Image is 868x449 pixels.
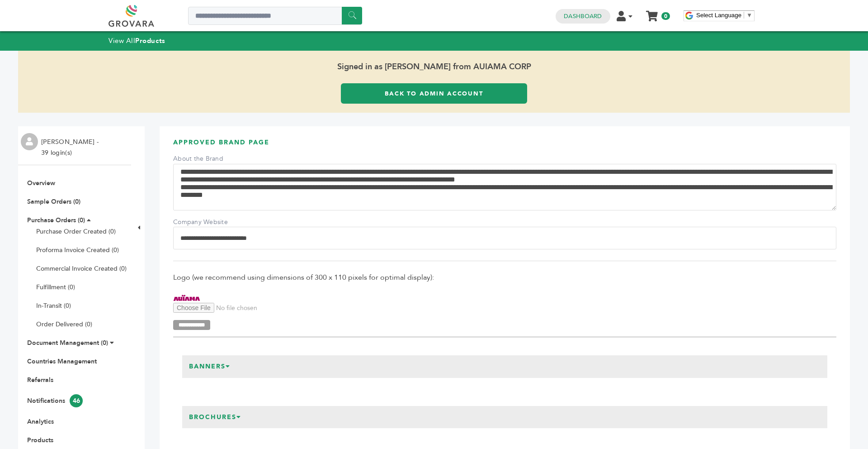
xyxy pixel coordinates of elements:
a: My Cart [647,8,657,18]
a: Products [27,436,53,444]
a: Countries Management [27,357,97,366]
a: Sample Orders (0) [27,197,80,206]
span: ▼ [746,12,752,19]
span: Signed in as [PERSON_NAME] from AUIAMA CORP [18,51,850,83]
input: Search a product or brand... [188,7,362,25]
a: Commercial Invoice Created (0) [36,264,127,273]
h3: Brochures [182,406,248,429]
span: Select Language [696,12,741,19]
a: Proforma Invoice Created (0) [36,246,119,254]
a: Overview [27,179,55,187]
a: Purchase Order Created (0) [36,227,116,236]
span: ​ [744,12,744,19]
h3: Banners [182,355,237,378]
a: Notifications46 [27,396,83,405]
span: 46 [70,394,83,407]
img: profile.png [21,133,38,150]
strong: Products [135,36,165,45]
a: In-Transit (0) [36,301,71,310]
a: Dashboard [564,12,602,20]
img: AUIAMA CORP [173,293,200,303]
a: Document Management (0) [27,339,108,347]
a: Select Language​ [696,12,752,19]
a: Fulfillment (0) [36,283,75,291]
h3: APPROVED BRAND PAGE [173,138,836,154]
a: Back to Admin Account [341,83,527,104]
label: About the Brand [173,154,236,163]
a: View AllProducts [108,36,165,45]
label: Company Website [173,218,236,227]
a: Purchase Orders (0) [27,216,85,224]
span: Logo (we recommend using dimensions of 300 x 110 pixels for optimal display): [173,272,836,282]
a: Analytics [27,417,54,426]
li: [PERSON_NAME] - 39 login(s) [41,137,101,158]
a: Order Delivered (0) [36,320,92,329]
a: Referrals [27,376,53,384]
span: 0 [661,12,670,20]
